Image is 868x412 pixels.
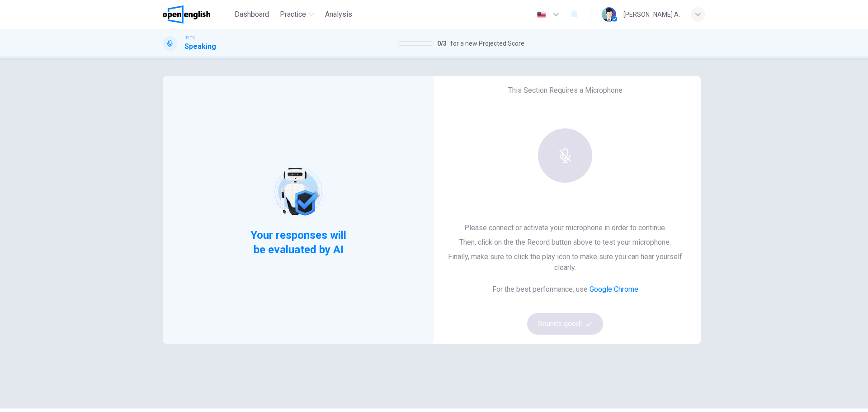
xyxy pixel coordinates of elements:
[444,223,686,233] p: Please connect or activate your microphone in order to continue.
[184,41,216,52] h1: Speaking
[269,163,327,220] img: robot icon
[163,5,210,24] img: OpenEnglish logo
[444,251,686,273] p: Finally, make sure to click the play icon to make sure you can hear yourself clearly.
[276,6,318,23] button: Practice
[623,9,680,20] div: [PERSON_NAME] A.
[602,7,616,22] img: Profile picture
[244,228,354,257] span: Your responses will be evaluated by AI
[184,35,195,41] span: IELTS
[450,38,524,49] span: for a new Projected Score
[444,237,686,248] p: Then, click on the the Record button above to test your microphone.
[325,9,352,20] span: Analysis
[163,5,231,24] a: OpenEnglish logo
[231,6,273,23] button: Dashboard
[235,9,269,20] span: Dashboard
[590,285,638,294] a: Google Chrome
[437,38,447,49] span: 0 / 3
[280,9,306,20] span: Practice
[321,6,356,23] button: Analysis
[536,11,547,18] img: en
[508,85,623,96] h6: This Section Requires a Microphone
[492,284,638,295] h6: For the best performance, use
